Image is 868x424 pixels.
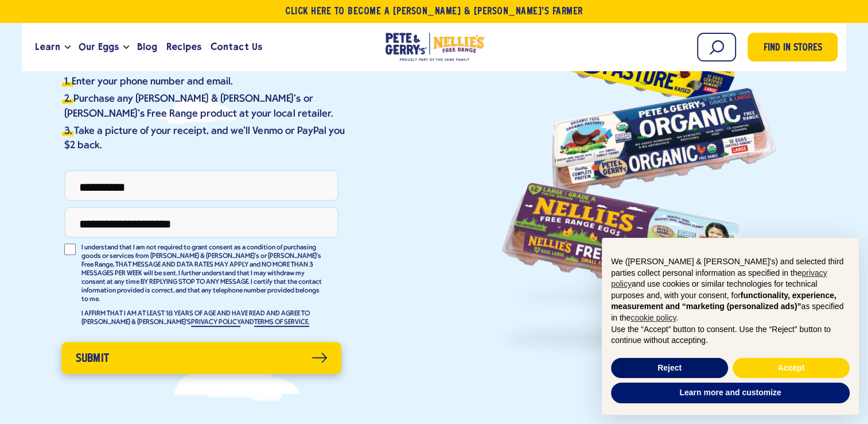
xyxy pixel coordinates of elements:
p: I understand that I am not required to grant consent as a condition of purchasing goods or servic... [81,244,322,304]
li: Purchase any [PERSON_NAME] & [PERSON_NAME]’s or [PERSON_NAME]'s Free Range product at your local ... [64,92,349,121]
input: Search [697,33,736,61]
input: I understand that I am not required to grant consent as a condition of purchasing goods or servic... [64,244,76,255]
span: Learn [35,40,60,54]
button: Open the dropdown menu for Learn [65,45,71,49]
span: Recipes [166,40,201,54]
li: Enter your phone number and email. [64,75,349,89]
a: TERMS OF SERVICE. [254,319,309,327]
a: Blog [133,32,162,63]
button: Submit [61,342,341,374]
button: Learn more and customize [611,383,850,403]
a: Find in Stores [748,33,838,61]
a: Contact Us [206,32,266,63]
p: Use the “Accept” button to consent. Use the “Reject” button to continue without accepting. [611,324,850,346]
a: Our Eggs [74,32,123,63]
p: We ([PERSON_NAME] & [PERSON_NAME]'s) and selected third parties collect personal information as s... [611,256,850,324]
a: cookie policy [630,313,676,322]
button: Open the dropdown menu for Our Eggs [123,45,129,49]
button: Reject [611,358,728,379]
a: Recipes [162,32,206,63]
span: Find in Stores [764,41,822,56]
a: PRIVACY POLICY [191,319,240,327]
span: Our Eggs [79,40,119,54]
a: Learn [30,32,65,63]
button: Accept [733,358,850,379]
span: Contact Us [211,40,262,54]
span: Blog [137,40,157,54]
li: Take a picture of your receipt, and we'll Venmo or PayPal you $2 back. [64,124,349,153]
p: I AFFIRM THAT I AM AT LEAST 18 YEARS OF AGE AND HAVE READ AND AGREE TO [PERSON_NAME] & [PERSON_NA... [81,310,322,327]
div: Notice [593,229,868,424]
